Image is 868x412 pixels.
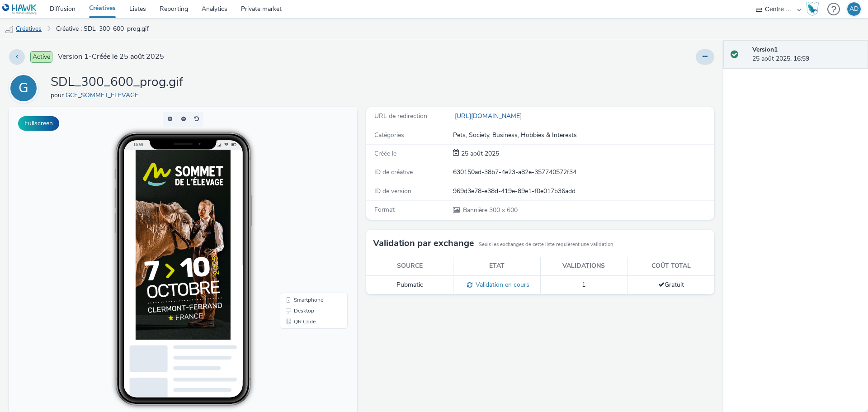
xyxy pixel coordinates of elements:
span: 1 [582,280,585,289]
div: Pets, Society, Business, Hobbies & Interests [453,131,713,140]
strong: Version 1 [752,45,778,54]
th: Coût total [627,257,715,275]
div: G [19,76,28,101]
li: QR Code [273,209,337,220]
a: Hawk Academy [806,2,823,16]
span: Format [374,205,395,214]
li: Desktop [273,198,337,209]
span: Bannière [463,206,489,214]
div: 630150ad-38b7-4e23-a82e-357740572f34 [453,168,713,177]
span: 16:59 [124,35,134,40]
div: 25 août 2025, 16:59 [752,45,861,64]
small: Seuls les exchanges de cette liste requièrent une validation [479,241,613,248]
li: Smartphone [273,187,337,198]
span: Version 1 - Créée le 25 août 2025 [58,52,164,62]
span: URL de redirection [374,112,427,120]
div: Création 25 août 2025, 16:59 [459,149,499,158]
td: Pubmatic [366,275,453,294]
div: AD [849,2,859,16]
span: Validation en cours [472,280,529,289]
a: G [9,84,42,92]
span: ID de créative [374,168,413,176]
img: undefined Logo [2,4,37,15]
span: Desktop [285,201,305,206]
th: Validations [540,257,627,275]
th: Source [366,257,453,275]
span: 300 x 600 [462,206,518,214]
span: ID de version [374,187,411,195]
span: Gratuit [658,280,684,289]
img: mobile [5,25,14,34]
div: 969d3e78-e38d-419e-89e1-f0e017b36add [453,187,713,196]
span: 25 août 2025 [459,149,499,158]
h1: SDL_300_600_prog.gif [51,74,183,91]
h3: Validation par exchange [373,237,474,250]
span: pour [51,91,66,99]
button: Fullscreen [18,116,59,131]
img: Hawk Academy [806,2,819,16]
img: Advertisement preview [127,43,222,232]
a: Créative : SDL_300_600_prog.gif [52,18,153,40]
span: QR Code [285,212,307,217]
a: GCF_SOMMET_ELEVAGE [66,91,142,99]
span: Créée le [374,149,396,158]
span: Activé [30,51,52,63]
th: Etat [453,257,541,275]
a: [URL][DOMAIN_NAME] [453,112,525,120]
span: Catégories [374,131,404,139]
span: Smartphone [285,190,314,195]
